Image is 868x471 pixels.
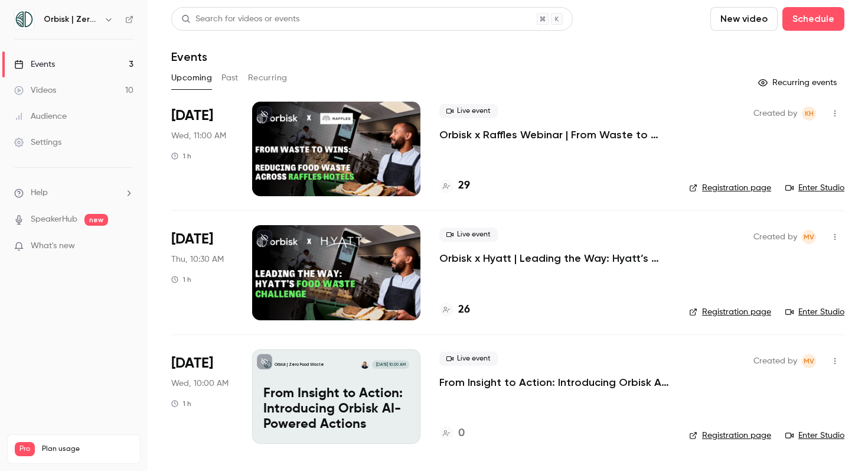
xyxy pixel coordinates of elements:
[785,430,844,441] a: Enter Studio
[119,241,133,252] iframe: Noticeable Trigger
[248,69,288,87] button: Recurring
[804,354,814,368] span: MV
[439,302,470,318] a: 26
[171,106,213,125] span: [DATE]
[14,85,56,96] div: Videos
[171,275,191,284] div: 1 h
[785,306,844,318] a: Enter Studio
[31,240,75,252] span: What's new
[439,104,498,118] span: Live event
[439,375,670,389] a: From Insight to Action: Introducing Orbisk AI-Powered Actions
[42,444,133,454] span: Plan usage
[263,386,409,432] p: From Insight to Action: Introducing Orbisk AI-Powered Actions
[802,354,816,368] span: Mariniki Vasileiou
[171,399,191,408] div: 1 h
[372,360,409,369] span: [DATE] 10:00 AM
[171,69,212,87] button: Upcoming
[753,106,797,121] span: Created by
[14,187,133,199] li: help-dropdown-opener
[31,187,48,199] span: Help
[689,306,771,318] a: Registration page
[439,128,670,142] a: Orbisk x Raffles Webinar | From Waste to Wins: Reducing Food Waste Across Raffles Hotels
[14,137,61,148] div: Settings
[802,106,816,121] span: Kristie Habraken
[171,378,229,389] span: Wed, 10:00 AM
[171,151,191,161] div: 1 h
[805,106,814,121] span: KH
[458,425,465,441] h4: 0
[14,111,67,122] div: Audience
[439,251,670,265] a: Orbisk x Hyatt | Leading the Way: Hyatt’s Food Waste Challenge
[439,228,498,242] span: Live event
[84,214,108,226] span: new
[171,230,213,249] span: [DATE]
[439,352,498,366] span: Live event
[804,230,814,244] span: MV
[171,50,207,64] h1: Events
[710,7,778,31] button: New video
[221,69,239,87] button: Past
[171,254,224,265] span: Thu, 10:30 AM
[458,178,470,194] h4: 29
[785,182,844,194] a: Enter Studio
[181,13,299,25] div: Search for videos or events
[439,425,465,441] a: 0
[171,102,233,196] div: Oct 15 Wed, 11:00 AM (Europe/Amsterdam)
[171,349,233,444] div: Oct 29 Wed, 10:00 AM (Europe/Amsterdam)
[275,362,324,368] p: Orbisk | Zero Food Waste
[15,10,34,29] img: Orbisk | Zero Food Waste
[753,354,797,368] span: Created by
[171,354,213,373] span: [DATE]
[252,349,420,444] a: From Insight to Action: Introducing Orbisk AI-Powered ActionsOrbisk | Zero Food WasteStijn Brand[...
[361,360,369,369] img: Stijn Brand
[439,178,470,194] a: 29
[458,302,470,318] h4: 26
[753,230,797,244] span: Created by
[171,130,226,142] span: Wed, 11:00 AM
[689,182,771,194] a: Registration page
[782,7,844,31] button: Schedule
[753,73,844,92] button: Recurring events
[689,430,771,441] a: Registration page
[15,442,35,456] span: Pro
[14,59,55,70] div: Events
[802,230,816,244] span: Mariniki Vasileiou
[31,213,77,226] a: SpeakerHub
[44,14,99,25] h6: Orbisk | Zero Food Waste
[171,225,233,320] div: Oct 16 Thu, 10:30 AM (Europe/Amsterdam)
